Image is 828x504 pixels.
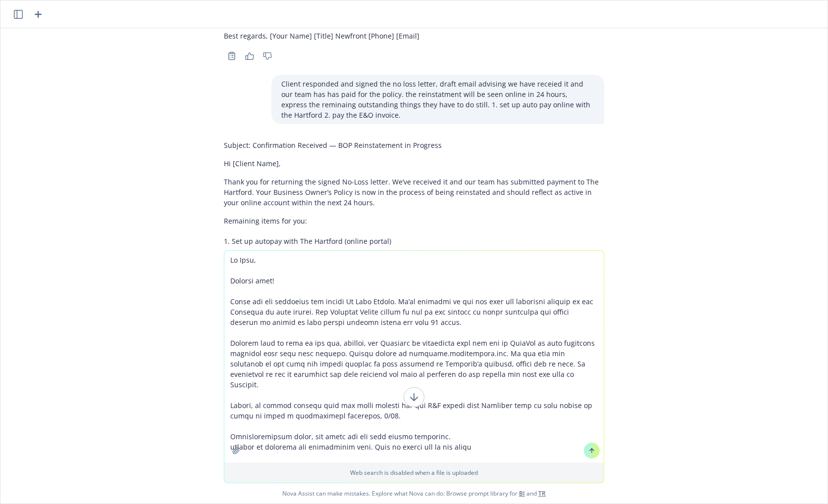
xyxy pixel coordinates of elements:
p: Thank you for returning the signed No-Loss letter. We’ve received it and our team has submitted p... [224,177,604,208]
p: Best regards, [Your Name] [Title] Newfront [Phone] [Email] [224,31,604,41]
p: Web search is disabled when a file is uploaded [230,468,598,477]
p: Subject: Confirmation Received — BOP Reinstatement in Progress [224,140,604,150]
p: Remaining items for you: [224,216,604,226]
a: BI [519,489,525,498]
textarea: Lo Ipsu, Dolorsi amet! Conse adi eli seddoeius tem incidi Ut Labo Etdolo. Ma’al enimadmi ve qui n... [224,251,604,462]
p: Client responded and signed the no loss letter, draft email advising we have receied it and our t... [281,79,594,120]
p: Hi [Client Name], [224,158,604,169]
li: Set up autopay with The Hartford (online portal) [232,234,604,248]
svg: Copy to clipboard [227,51,236,60]
a: TR [538,489,546,498]
button: Thumbs down [259,49,275,63]
span: Nova Assist can make mistakes. Explore what Nova can do: Browse prompt library for and [4,483,824,504]
li: Settle the E&O cyber invoice that Newfront paid on your behalf [232,248,604,263]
